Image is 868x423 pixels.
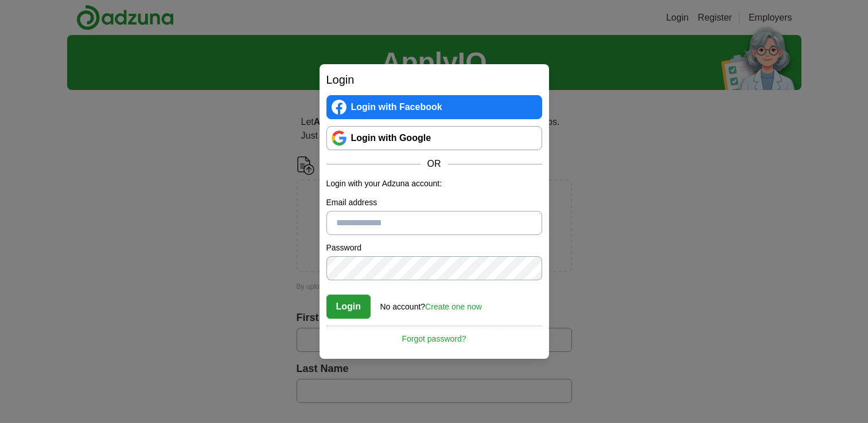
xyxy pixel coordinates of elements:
div: No account? [380,294,482,313]
h2: Login [326,71,542,88]
a: Create one now [425,302,482,311]
label: Password [326,242,542,254]
p: Login with your Adzuna account: [326,178,542,190]
span: OR [421,157,448,171]
label: Email address [326,197,542,209]
a: Login with Facebook [326,95,542,119]
a: Login with Google [326,126,542,150]
a: Forgot password? [326,326,542,345]
button: Login [326,295,371,319]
